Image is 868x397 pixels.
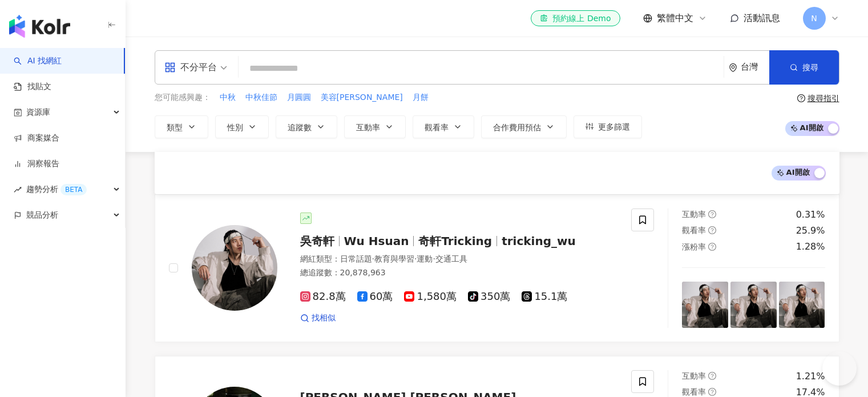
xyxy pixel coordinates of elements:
[412,91,429,104] button: 月餅
[300,267,618,279] div: 總追蹤數 ： 20,878,963
[682,282,728,328] img: post-image
[769,50,839,85] button: 搜尋
[321,92,403,103] span: 美容[PERSON_NAME]
[219,91,236,104] button: 中秋
[14,133,59,144] a: 商案媒合
[300,291,346,303] span: 82.8萬
[192,225,277,311] img: KOL Avatar
[808,94,839,103] div: 搜尋指引
[708,388,716,396] span: question-circle
[744,13,780,23] span: 活動訊息
[14,186,22,194] span: rise
[167,123,183,132] span: 類型
[435,254,467,263] span: 交通工具
[245,92,277,103] span: 中秋佳節
[164,58,217,77] div: 不分平台
[574,115,642,138] button: 更多篩選
[374,254,414,263] span: 教育與學習
[598,122,630,131] span: 更多篩選
[779,282,825,328] img: post-image
[802,63,818,72] span: 搜尋
[357,291,393,303] span: 60萬
[286,91,312,104] button: 月圓圓
[433,254,435,263] span: ·
[522,291,567,303] span: 15.1萬
[300,234,334,248] span: 吳奇軒
[708,226,716,234] span: question-circle
[404,291,457,303] span: 1,580萬
[220,92,236,103] span: 中秋
[531,10,620,26] a: 預約線上 Demo
[708,372,716,380] span: question-circle
[344,115,406,138] button: 互動率
[26,202,58,228] span: 競品分析
[682,242,706,251] span: 漲粉率
[26,177,87,202] span: 趨勢分析
[730,282,777,328] img: post-image
[796,208,825,221] div: 0.31%
[796,370,825,383] div: 1.21%
[26,99,50,125] span: 資源庫
[155,194,839,342] a: KOL Avatar吳奇軒Wu Hsuan奇軒Trickingtricking_wu網紅類型：日常話題·教育與學習·運動·交通工具總追蹤數：20,878,96382.8萬60萬1,580萬350...
[741,62,769,72] div: 台灣
[708,210,716,218] span: question-circle
[414,254,417,263] span: ·
[682,387,706,396] span: 觀看率
[682,371,706,380] span: 互動率
[320,91,403,104] button: 美容[PERSON_NAME]
[276,115,337,138] button: 追蹤數
[502,234,576,248] span: tricking_wu
[468,291,510,303] span: 350萬
[60,184,87,195] div: BETA
[708,243,716,251] span: question-circle
[155,92,211,103] span: 您可能感興趣：
[227,123,243,132] span: 性別
[155,115,208,138] button: 類型
[14,55,62,67] a: searchAI 找網紅
[14,158,59,170] a: 洞察報告
[312,312,336,324] span: 找相似
[796,224,825,237] div: 25.9%
[822,351,857,386] iframe: Help Scout Beacon - Open
[413,115,474,138] button: 觀看率
[372,254,374,263] span: ·
[14,81,51,93] a: 找貼文
[729,63,737,72] span: environment
[164,62,176,73] span: appstore
[344,234,409,248] span: Wu Hsuan
[9,15,70,38] img: logo
[540,13,611,24] div: 預約線上 Demo
[287,92,311,103] span: 月圓圓
[481,115,567,138] button: 合作費用預估
[811,12,817,25] span: N
[418,234,492,248] span: 奇軒Tricking
[493,123,541,132] span: 合作費用預估
[797,94,805,102] span: question-circle
[300,254,618,265] div: 網紅類型 ：
[657,12,693,25] span: 繁體中文
[288,123,312,132] span: 追蹤數
[796,240,825,253] div: 1.28%
[682,226,706,235] span: 觀看率
[682,210,706,219] span: 互動率
[425,123,449,132] span: 觀看率
[417,254,433,263] span: 運動
[245,91,278,104] button: 中秋佳節
[356,123,380,132] span: 互動率
[215,115,269,138] button: 性別
[340,254,372,263] span: 日常話題
[300,312,336,324] a: 找相似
